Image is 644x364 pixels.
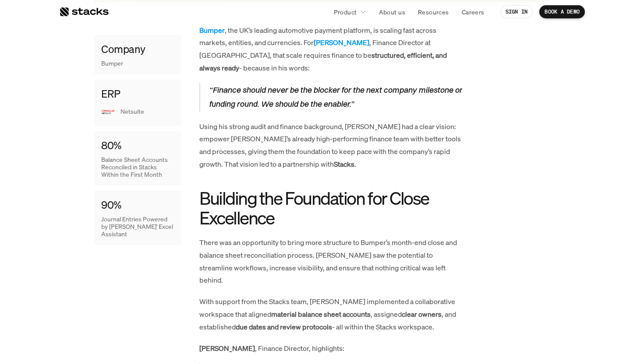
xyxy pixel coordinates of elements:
a: Resources [413,4,454,20]
a: SIGN IN [500,5,533,18]
strong: material balance sheet accounts [271,309,371,319]
p: BOOK A DEMO [545,9,580,15]
strong: due dates and review protocols [236,322,332,332]
strong: clear owners [402,309,442,319]
a: Privacy Policy [103,167,142,173]
a: About us [374,4,410,20]
a: Careers [456,4,490,20]
p: About us [379,7,405,17]
a: BOOK A DEMO [539,5,585,18]
p: Netsuite [120,108,175,116]
strong: [PERSON_NAME] [199,343,255,353]
p: Balance Sheet Accounts Reconciled in Stacks Within the First Month [101,157,175,178]
h4: Company [101,42,145,57]
strong: structured, efficient, and always ready [199,50,448,73]
h4: ERP [101,87,120,101]
p: Resources [418,7,449,17]
p: Careers [462,7,485,17]
p: With support from the Stacks team, [PERSON_NAME] implemented a collaborative workspace that align... [199,295,462,333]
p: SIGN IN [506,9,528,15]
h4: 90% [101,198,121,213]
a: [PERSON_NAME] [314,38,369,47]
h4: 80% [101,138,121,153]
h2: Building the Foundation for Close Excellence [199,188,462,227]
em: “Finance should never be the blocker for the next company milestone or funding round. We should b... [209,85,464,109]
p: Bumper [101,60,123,68]
p: , Finance Director, highlights: [199,342,462,355]
strong: Stacks [334,159,354,169]
p: Journal Entries Powered by [PERSON_NAME]' Excel Assistant [101,216,175,238]
p: , the UK’s leading automotive payment platform, is scaling fast across markets, entities, and cur... [199,24,462,74]
p: Product [334,7,357,17]
p: There was an opportunity to bring more structure to Bumper’s month-end close and balance sheet re... [199,236,462,287]
p: Using his strong audit and finance background, [PERSON_NAME] had a clear vision: empower [PERSON_... [199,120,462,171]
a: Bumper [199,25,225,35]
